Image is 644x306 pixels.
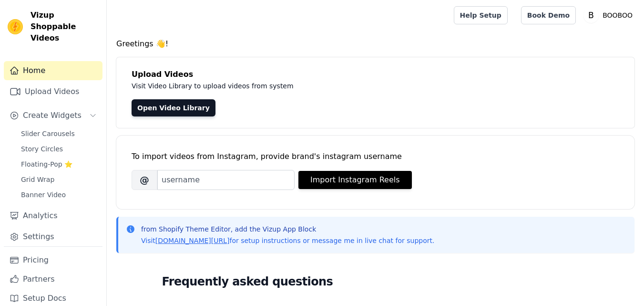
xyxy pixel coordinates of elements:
[162,272,589,291] h2: Frequently asked questions
[15,127,102,140] a: Slider Carousels
[298,171,412,189] button: Import Instagram Reels
[599,7,636,24] p: BOOBOO
[4,106,102,125] button: Create Widgets
[4,61,102,80] a: Home
[157,170,295,190] input: username
[15,173,102,186] a: Grid Wrap
[521,6,576,24] a: Book Demo
[21,144,63,154] span: Story Circles
[132,170,157,190] span: @
[15,188,102,201] a: Banner Video
[454,6,508,24] a: Help Setup
[132,69,619,80] h4: Upload Videos
[588,11,594,20] text: B
[15,158,102,171] a: Floating-Pop ⭐
[132,151,619,162] div: To import videos from Instagram, provide brand's instagram username
[4,82,102,101] a: Upload Videos
[141,224,434,234] p: from Shopify Theme Editor, add the Vizup App Block
[23,110,82,121] span: Create Widgets
[8,19,23,34] img: Vizup
[4,227,102,246] a: Settings
[21,175,54,184] span: Grid Wrap
[155,237,230,244] a: [DOMAIN_NAME][URL]
[132,80,559,92] p: Visit Video Library to upload videos from system
[15,142,102,156] a: Story Circles
[141,236,434,245] p: Visit for setup instructions or message me in live chat for support.
[4,270,102,289] a: Partners
[132,99,215,116] a: Open Video Library
[4,206,102,225] a: Analytics
[4,251,102,270] a: Pricing
[31,10,99,44] span: Vizup Shoppable Videos
[21,159,72,169] span: Floating-Pop ⭐
[21,129,75,138] span: Slider Carousels
[21,190,66,200] span: Banner Video
[583,7,636,24] button: B BOOBOO
[116,38,634,50] h4: Greetings 👋!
